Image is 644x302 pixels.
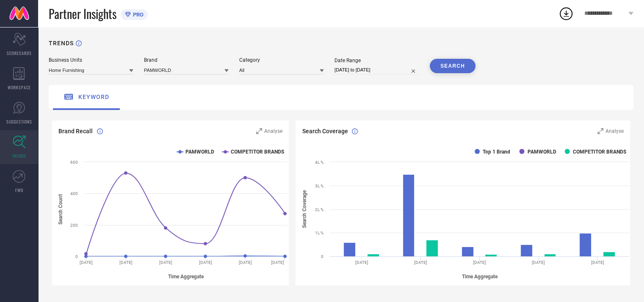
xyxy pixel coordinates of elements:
[239,260,252,265] text: [DATE]
[185,149,214,155] text: PAMWORLD
[573,149,626,155] text: COMPETITOR BRANDS
[301,190,307,228] tspan: Search Coverage
[168,274,204,280] tspan: Time Aggregate
[271,260,284,265] text: [DATE]
[119,260,133,265] text: [DATE]
[144,57,229,63] div: Brand
[430,59,475,73] button: SEARCH
[6,118,32,125] span: SUGGESTIONS
[12,153,26,159] span: TRENDS
[239,57,324,63] div: Category
[7,50,32,56] span: SCORECARDS
[58,128,93,135] span: Brand Recall
[315,184,323,188] text: 3L %
[532,260,545,265] text: [DATE]
[49,57,133,63] div: Business Units
[70,191,78,196] text: 400
[264,128,282,134] span: Analyse
[49,40,74,47] h1: TRENDS
[483,149,510,155] text: Top 1 Brand
[315,207,323,212] text: 2L %
[315,231,323,235] text: 1L %
[605,128,624,134] span: Analyse
[70,160,78,165] text: 600
[49,5,116,22] span: Partner Insights
[159,260,172,265] text: [DATE]
[231,149,284,155] text: COMPETITOR BRANDS
[528,149,556,155] text: PAMWORLD
[256,128,262,134] svg: Zoom
[315,160,323,165] text: 4L %
[302,128,348,135] span: Search Coverage
[8,84,31,91] span: WORKSPACE
[131,11,144,18] span: PRO
[334,58,419,63] div: Date Range
[78,93,109,100] span: keyword
[80,260,93,265] text: [DATE]
[355,260,368,265] text: [DATE]
[591,260,604,265] text: [DATE]
[462,274,498,280] tspan: Time Aggregate
[58,194,64,225] tspan: Search Count
[75,254,78,259] text: 0
[70,223,78,228] text: 200
[199,260,212,265] text: [DATE]
[334,66,419,74] input: Select date range
[15,187,23,193] span: FWD
[321,254,323,259] text: 0
[597,128,603,134] svg: Zoom
[473,260,486,265] text: [DATE]
[414,260,427,265] text: [DATE]
[558,6,574,21] div: Open download list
